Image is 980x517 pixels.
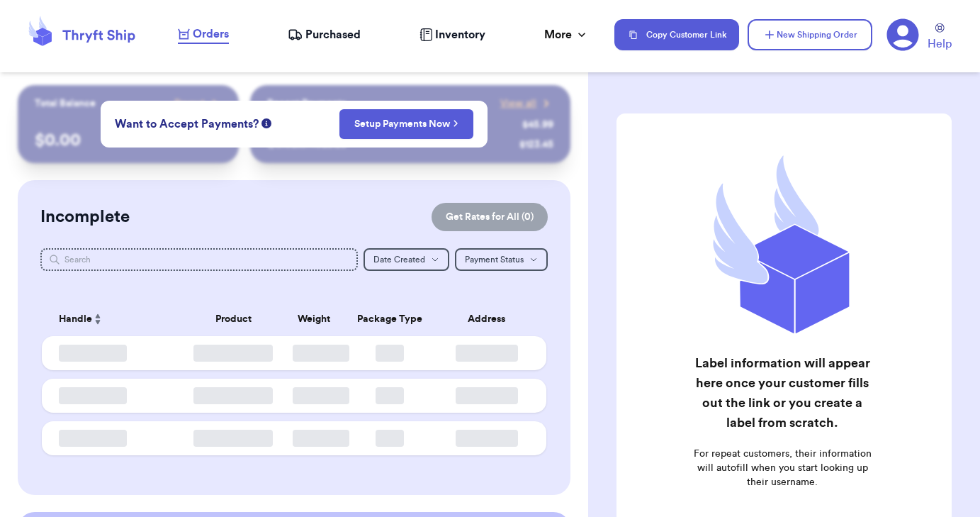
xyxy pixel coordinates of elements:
[284,302,344,336] th: Weight
[59,312,92,327] span: Handle
[267,96,346,111] p: Recent Payments
[364,248,449,271] button: Date Created
[432,203,548,231] button: Get Rates for All (0)
[183,302,283,336] th: Product
[519,138,553,152] div: $ 123.45
[174,96,222,111] a: Payout
[500,96,536,111] span: View all
[174,96,205,111] span: Payout
[40,206,130,228] h2: Incomplete
[928,23,952,52] a: Help
[373,255,425,264] span: Date Created
[193,26,229,43] span: Orders
[115,116,259,133] span: Want to Accept Payments?
[40,248,358,271] input: Search
[689,353,875,433] h2: Label information will appear here once your customer fills out the link or you create a label fr...
[614,19,739,50] button: Copy Customer Link
[178,26,229,44] a: Orders
[928,35,952,52] span: Help
[522,118,553,132] div: $ 45.99
[288,26,361,43] a: Purchased
[344,302,435,336] th: Package Type
[35,96,96,111] p: Total Balance
[305,26,361,43] span: Purchased
[435,26,485,43] span: Inventory
[465,255,524,264] span: Payment Status
[455,248,548,271] button: Payment Status
[689,447,875,489] p: For repeat customers, their information will autofill when you start looking up their username.
[354,117,458,131] a: Setup Payments Now
[544,26,589,43] div: More
[748,19,872,50] button: New Shipping Order
[419,26,485,43] a: Inventory
[35,129,222,152] p: $ 0.00
[339,109,473,139] button: Setup Payments Now
[500,96,553,111] a: View all
[435,302,546,336] th: Address
[92,311,103,328] button: Sort ascending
